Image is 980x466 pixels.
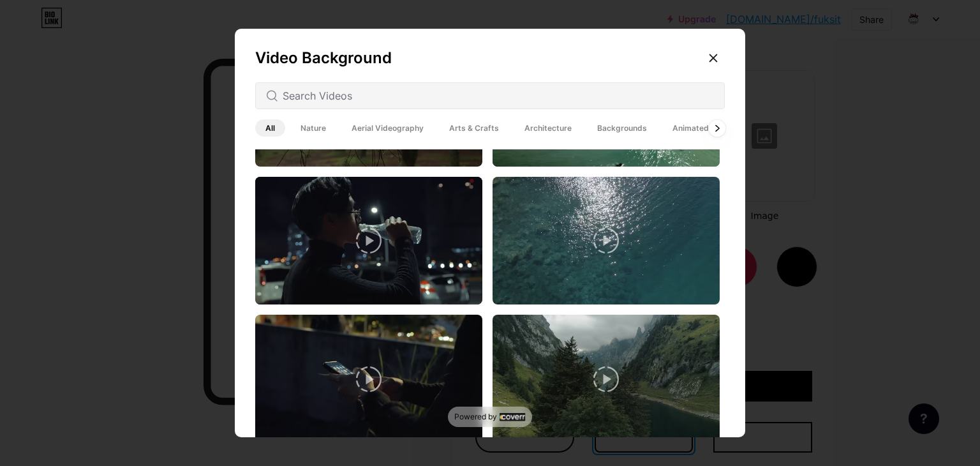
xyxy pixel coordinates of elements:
[439,119,509,137] span: Arts & Crafts
[662,119,719,137] span: Animated
[341,119,434,137] span: Aerial Videography
[514,119,582,137] span: Architecture
[255,177,482,304] img: thumbnail
[290,119,336,137] span: Nature
[587,119,657,137] span: Backgrounds
[255,119,285,137] span: All
[454,412,497,422] span: Powered by
[255,49,392,67] span: Video Background
[283,88,714,103] input: Search Videos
